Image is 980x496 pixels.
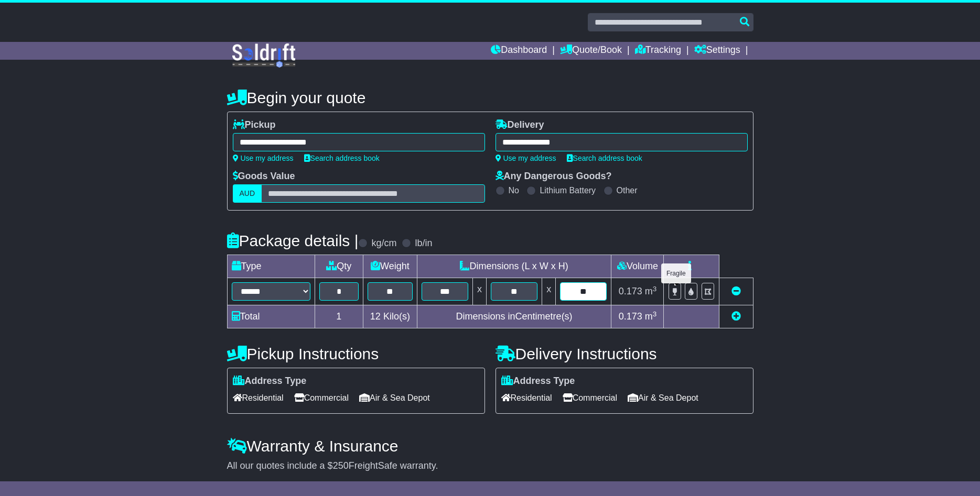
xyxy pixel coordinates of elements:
td: Dimensions in Centimetre(s) [417,305,611,328]
span: m [645,311,657,322]
td: Total [227,305,315,328]
span: Residential [233,390,284,406]
div: All our quotes include a $ FreightSafe warranty. [227,460,753,472]
h4: Pickup Instructions [227,345,485,362]
span: m [645,286,657,296]
label: Lithium Battery [540,185,596,195]
div: Fragile [661,263,691,283]
h4: Package details | [227,232,359,249]
label: AUD [233,184,262,203]
h4: Delivery Instructions [496,345,753,362]
label: Goods Value [233,171,295,182]
h4: Begin your quote [227,89,753,106]
a: Add new item [731,311,741,322]
span: Air & Sea Depot [628,390,698,406]
a: Quote/Book [560,42,622,60]
sup: 3 [653,310,657,318]
a: Remove this item [731,286,741,296]
label: Address Type [233,376,307,387]
label: kg/cm [371,238,396,249]
a: Search address book [304,154,380,162]
label: Address Type [501,376,575,387]
a: Use my address [233,154,294,162]
a: Settings [694,42,740,60]
td: Qty [315,255,363,278]
td: Volume [611,255,664,278]
label: Other [617,185,638,195]
sup: 3 [653,285,657,293]
h4: Warranty & Insurance [227,437,753,455]
span: 0.173 [619,286,642,296]
a: Tracking [635,42,681,60]
span: Residential [501,390,552,406]
span: Air & Sea Depot [359,390,430,406]
td: Dimensions (L x W x H) [417,255,611,278]
a: Dashboard [491,42,547,60]
span: 250 [333,460,349,471]
span: Commercial [294,390,349,406]
label: Any Dangerous Goods? [496,171,612,182]
td: 1 [315,305,363,328]
td: Kilo(s) [363,305,417,328]
td: Weight [363,255,417,278]
label: No [509,185,519,195]
td: Type [227,255,315,278]
span: 0.173 [619,311,642,322]
a: Use my address [496,154,556,162]
label: Pickup [233,119,276,131]
label: lb/in [415,238,432,249]
span: 12 [370,311,381,322]
span: Commercial [563,390,617,406]
label: Delivery [496,119,544,131]
td: x [542,278,556,305]
a: Search address book [567,154,642,162]
td: x [472,278,486,305]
